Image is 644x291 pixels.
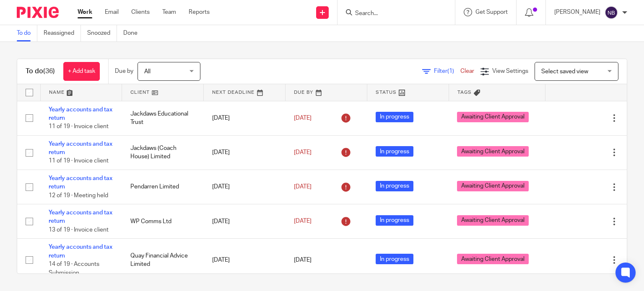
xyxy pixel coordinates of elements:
input: Search [354,10,430,18]
span: 11 of 19 · Invoice client [49,158,109,164]
span: 11 of 19 · Invoice client [49,124,109,129]
a: Team [162,8,176,16]
span: 12 of 19 · Meeting held [49,193,108,198]
span: In progress [376,112,413,122]
a: Yearly accounts and tax return [49,210,112,224]
p: Due by [115,67,133,75]
a: To do [17,25,37,41]
p: [PERSON_NAME] [554,8,600,16]
span: 13 of 19 · Invoice client [49,227,109,233]
span: [DATE] [294,184,312,190]
a: Reassigned [44,25,81,41]
span: Tags [457,90,472,95]
span: Filter [434,68,460,74]
td: [DATE] [204,170,286,204]
span: In progress [376,254,413,264]
span: Select saved view [541,69,588,75]
span: Awaiting Client Approval [457,146,529,157]
span: Awaiting Client Approval [457,112,529,122]
a: Done [123,25,144,41]
h1: To do [26,67,55,76]
td: Quay Financial Advice Limited [122,239,204,282]
span: [DATE] [294,257,312,263]
span: In progress [376,181,413,191]
td: [DATE] [204,101,286,135]
span: [DATE] [294,219,312,224]
td: Pendarren Limited [122,170,204,204]
td: [DATE] [204,135,286,170]
td: WP Comms Ltd [122,204,204,239]
span: Awaiting Client Approval [457,181,529,191]
span: In progress [376,146,413,157]
a: + Add task [63,62,100,81]
a: Clear [460,68,474,74]
span: (36) [43,68,55,75]
span: All [144,69,151,75]
span: Awaiting Client Approval [457,215,529,226]
span: [DATE] [294,149,312,155]
td: [DATE] [204,204,286,239]
a: Clients [131,8,150,16]
a: Yearly accounts and tax return [49,175,112,190]
img: svg%3E [605,6,618,19]
a: Work [78,8,92,16]
a: Email [105,8,119,16]
a: Yearly accounts and tax return [49,244,112,258]
img: Pixie [17,7,59,18]
span: (1) [447,68,454,74]
span: Awaiting Client Approval [457,254,529,264]
a: Yearly accounts and tax return [49,141,112,155]
a: Yearly accounts and tax return [49,107,112,121]
span: [DATE] [294,115,312,121]
span: Get Support [475,9,508,15]
td: Jackdaws (Coach House) Limited [122,135,204,170]
span: 14 of 19 · Accounts Submission [49,261,99,276]
span: View Settings [492,68,528,74]
span: In progress [376,215,413,226]
a: Snoozed [87,25,117,41]
td: [DATE] [204,239,286,282]
td: Jackdaws Educational Trust [122,101,204,135]
a: Reports [189,8,210,16]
